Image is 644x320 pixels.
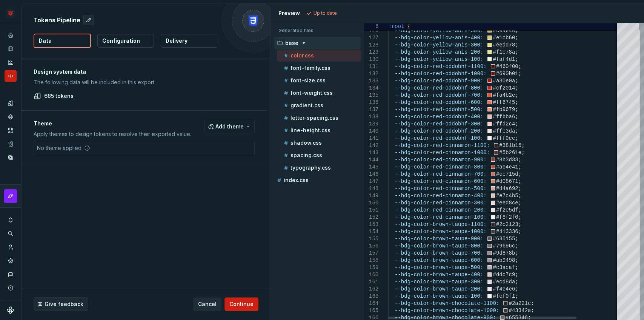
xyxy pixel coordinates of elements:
[102,37,140,45] p: Configuration
[518,186,521,192] span: ;
[285,40,298,46] p: base
[193,297,221,311] button: Cancel
[518,214,521,220] span: ;
[395,286,483,292] span: --bdg-color-brown-taupe-200:
[5,124,17,136] div: Assets
[364,185,378,192] div: 148
[5,29,17,41] div: Home
[277,139,361,147] button: shadow.css
[496,186,518,192] span: #d4a692
[395,150,490,156] span: --bdg-color-red-cinnamon-1000:
[34,120,191,127] p: Theme
[395,114,483,120] span: --bdg-color-red-oddobhf-400:
[5,214,17,226] button: Notifications
[34,297,88,311] button: Give feedback
[496,171,518,177] span: #cc715d
[515,28,518,34] span: ;
[518,221,521,227] span: ;
[496,164,518,170] span: #ae4e41
[493,272,515,278] span: #ddc7c9
[44,92,74,100] p: 685 tokens
[493,107,515,113] span: #fb9679
[161,34,217,48] button: Delivery
[395,279,483,285] span: --bdg-color-brown-taupe-300:
[395,171,487,177] span: --bdg-color-red-cinnamon-700:
[493,135,515,141] span: #fff0ec
[364,156,378,164] div: 144
[5,111,17,123] a: Components
[515,279,518,285] span: ;
[395,257,483,263] span: --bdg-color-brown-taupe-600:
[290,77,326,83] p: font-size.css
[515,56,518,62] span: ;
[493,128,515,134] span: #ffe3da
[407,23,410,29] span: {
[493,56,515,62] span: #faf4d1
[395,308,499,314] span: --bdg-color-brown-chocolate-1000:
[277,64,361,72] button: font-family.css
[515,243,518,249] span: ;
[515,107,518,113] span: ;
[364,286,378,293] div: 162
[515,250,518,256] span: ;
[509,308,531,314] span: #43342a
[395,250,483,256] span: --bdg-color-brown-taupe-700:
[364,243,378,250] div: 156
[5,56,17,68] a: Analytics
[521,142,524,148] span: ;
[5,241,17,253] a: Invite team
[364,250,378,257] div: 157
[493,121,515,127] span: #ffd2c4
[166,37,188,45] p: Delivery
[496,178,518,184] span: #d08671
[395,128,483,134] span: --bdg-color-red-oddobhf-200:
[364,178,378,185] div: 147
[395,207,487,213] span: --bdg-color-red-cinnamon-200:
[515,78,518,84] span: ;
[395,92,483,98] span: --bdg-color-red-oddobhf-700:
[395,214,487,220] span: --bdg-color-red-cinnamon-100:
[493,42,515,48] span: #eedd78
[364,34,378,42] div: 127
[493,257,515,263] span: #ab9498
[364,56,378,63] div: 130
[493,293,515,299] span: #fcf0f1
[493,85,515,91] span: #cf2014
[364,192,378,199] div: 149
[518,229,521,235] span: ;
[364,164,378,171] div: 145
[97,34,154,48] button: Configuration
[7,306,14,314] a: Supernova Logo
[364,221,378,228] div: 153
[515,128,518,134] span: ;
[515,257,518,263] span: ;
[364,142,378,149] div: 142
[496,200,518,206] span: #eed8ce
[395,264,483,271] span: --bdg-color-brown-taupe-500:
[518,164,521,170] span: ;
[5,138,17,150] a: Storybook stories
[493,35,515,41] span: #e1cb60
[493,92,515,98] span: #fa4b2e
[204,120,255,133] button: Add theme
[34,141,93,155] div: No theme applied.
[364,235,378,243] div: 155
[364,293,378,300] div: 163
[364,92,378,99] div: 135
[515,135,518,141] span: ;
[395,300,499,306] span: --bdg-color-brown-chocolate-1100:
[5,227,17,240] button: Search ⌘K
[277,114,361,122] button: letter-spacing.css
[5,268,17,280] div: Contact support
[496,229,518,235] span: #413336
[277,126,361,134] button: line-height.css
[521,150,524,156] span: ;
[395,221,487,227] span: --bdg-color-brown-taupe-1100:
[364,128,378,135] div: 140
[395,236,483,242] span: --bdg-color-brown-taupe-900:
[515,286,518,292] span: ;
[518,157,521,163] span: ;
